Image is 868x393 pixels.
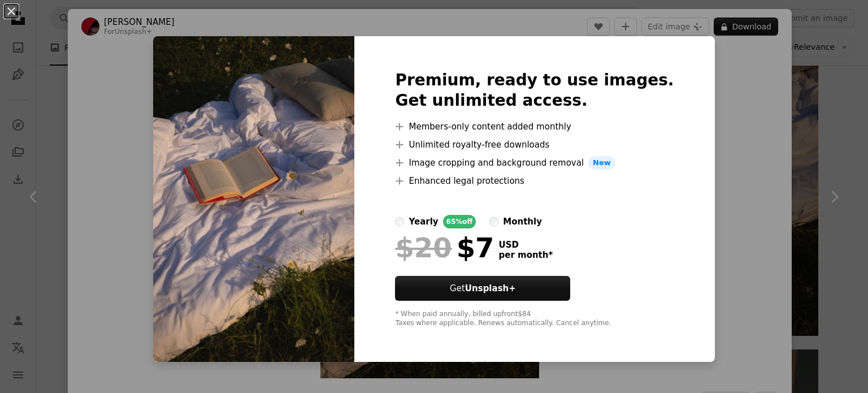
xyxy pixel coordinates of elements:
img: premium_photo-1722498675805-b4d9e9e23bd1 [153,36,354,362]
li: Unlimited royalty-free downloads [395,138,674,152]
div: yearly [409,215,438,228]
span: per month * [498,250,553,260]
h2: Premium, ready to use images. Get unlimited access. [395,70,674,111]
li: Image cropping and background removal [395,156,674,170]
span: New [588,156,615,170]
strong: Unsplash+ [465,283,516,293]
div: * When paid annually, billed upfront $84 Taxes where applicable. Renews automatically. Cancel any... [395,310,674,328]
span: USD [498,240,553,250]
div: monthly [503,215,542,228]
input: yearly65%off [395,217,404,226]
button: GetUnsplash+ [395,276,570,301]
input: monthly [489,217,498,226]
span: $20 [395,233,452,262]
li: Enhanced legal protections [395,174,674,188]
li: Members-only content added monthly [395,120,674,133]
div: $7 [395,233,494,262]
div: 65% off [443,215,476,228]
